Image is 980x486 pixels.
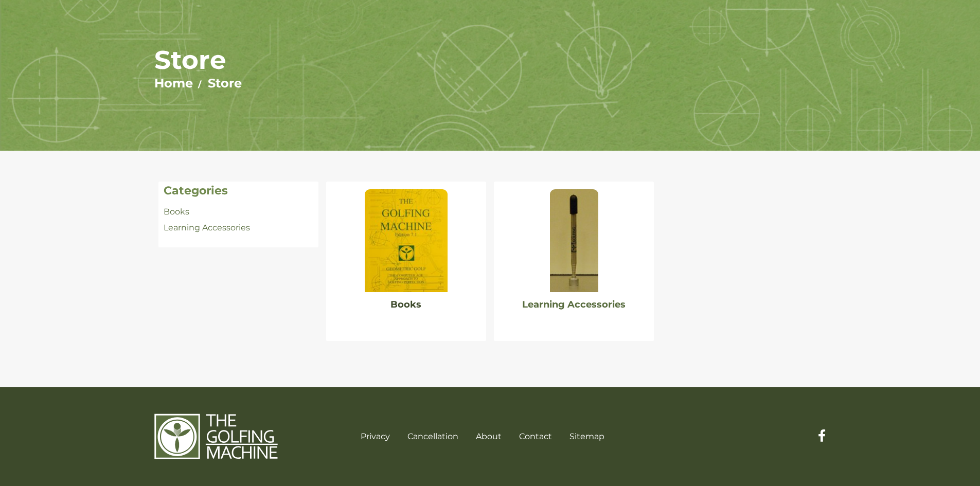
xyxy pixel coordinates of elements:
[154,44,826,76] h1: Store
[569,431,604,441] a: Sitemap
[522,299,626,310] a: Learning Accessories
[154,76,193,91] a: Home
[154,413,278,460] img: The Golfing Machine
[476,431,502,441] a: About
[407,431,458,441] a: Cancellation
[519,431,552,441] a: Contact
[208,76,242,91] a: Store
[361,431,390,441] a: Privacy
[164,207,189,217] a: Books
[164,223,250,232] a: Learning Accessories
[164,184,313,197] h4: Categories
[390,299,421,310] a: Books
